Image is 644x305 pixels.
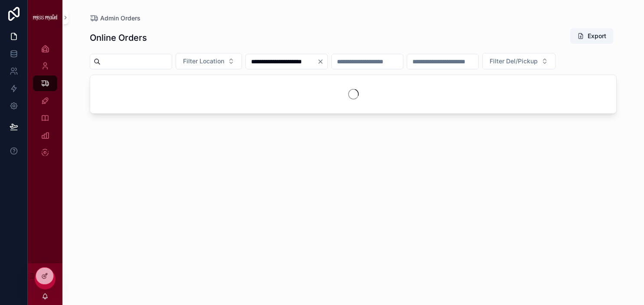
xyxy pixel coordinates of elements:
div: scrollable content [28,35,62,172]
img: App logo [33,14,57,20]
button: Select Button [482,53,556,69]
button: Export [570,28,613,44]
span: Filter Location [183,57,224,66]
button: Clear [317,58,327,65]
span: Filter Del/Pickup [490,57,538,66]
button: Select Button [176,53,242,69]
span: Admin Orders [100,14,141,23]
a: Admin Orders [90,14,141,23]
h1: Online Orders [90,32,147,44]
